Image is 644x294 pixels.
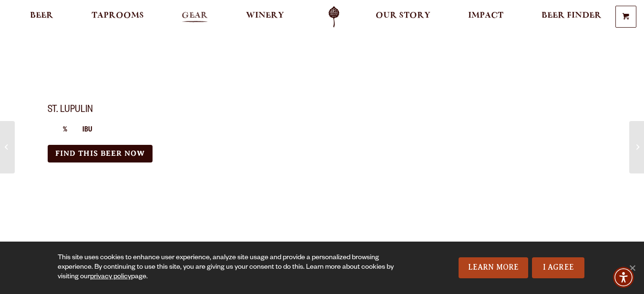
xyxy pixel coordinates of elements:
h1: St. Lupulin [48,104,311,117]
span: Our Story [376,12,430,20]
a: I Agree [532,257,584,278]
a: Learn More [459,257,529,278]
div: Accessibility Menu [613,267,634,288]
a: Our Story [369,6,437,28]
li: % [63,124,82,137]
span: Winery [246,12,284,20]
li: IBU [82,124,107,137]
div: This site uses cookies to enhance user experience, analyze site usage and provide a personalized ... [58,253,416,282]
a: privacy policy [90,274,131,281]
a: Impact [462,6,510,28]
span: Beer Finder [542,12,602,20]
span: Gear [182,12,208,20]
span: Impact [468,12,503,20]
span: Beer [30,12,53,20]
a: Beer Finder [535,6,608,28]
a: Gear [175,6,214,28]
a: Taprooms [85,6,150,28]
a: Beer [24,6,60,28]
a: Winery [240,6,290,28]
span: Taprooms [92,12,144,20]
a: Find this Beer Now [48,145,153,162]
a: Odell Home [316,6,352,28]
